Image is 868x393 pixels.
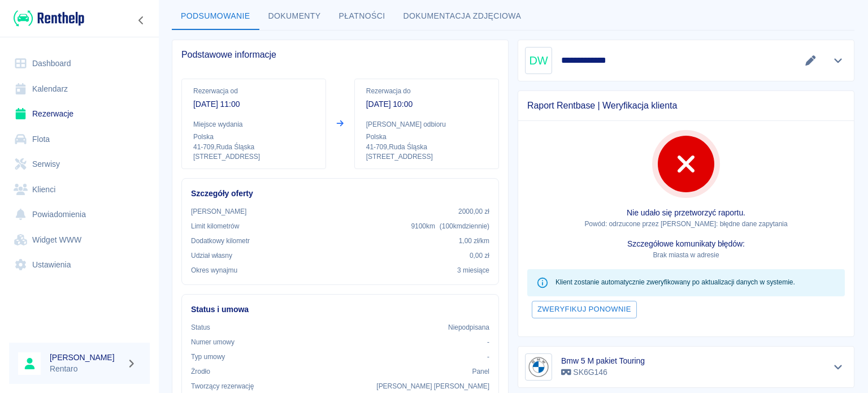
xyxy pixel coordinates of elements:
p: [PERSON_NAME] odbioru [366,119,487,129]
p: Żrodło [191,366,210,377]
a: Flota [9,127,150,152]
span: Raport Rentbase | Weryfikacja klienta [527,100,845,111]
a: Serwisy [9,152,150,177]
a: Kalendarz [9,76,150,102]
p: 3 miesiące [457,265,489,275]
p: [STREET_ADDRESS] [366,152,487,162]
p: Polska [366,132,487,142]
p: [STREET_ADDRESS] [193,152,314,162]
p: [DATE] 11:00 [193,98,314,110]
a: Klienci [9,177,150,202]
p: Szczegółowe komunikaty błędów: [527,238,845,250]
a: Ustawienia [9,252,150,278]
p: Typ umowy [191,352,225,362]
div: DW [525,47,552,74]
h6: Status i umowa [191,304,489,316]
button: Pokaż szczegóły [829,359,848,375]
p: [PERSON_NAME] [191,206,246,217]
img: Image [527,356,550,378]
p: Rezerwacja od [193,86,314,96]
button: Dokumentacja zdjęciowa [394,3,531,30]
h6: Bmw 5 M pakiet Touring [561,355,645,366]
a: Widget WWW [9,227,150,253]
p: Numer umowy [191,337,235,347]
span: Brak miasta w adresie [653,251,719,259]
p: - [487,352,489,362]
a: Renthelp logo [9,9,84,28]
p: Niepodpisana [448,322,489,332]
p: 2000,00 zł [458,206,489,217]
p: Udział własny [191,251,232,261]
p: [PERSON_NAME] [PERSON_NAME] [376,381,489,391]
p: Tworzący rezerwację [191,381,254,391]
a: Rezerwacje [9,101,150,127]
p: Nie udało się przetworzyć raportu. [527,207,845,219]
p: 41-709 , Ruda Śląska [366,142,487,152]
p: 1,00 zł /km [459,236,489,246]
p: 0,00 zł [470,251,489,261]
p: - [487,337,489,347]
p: Miejsce wydania [193,119,314,129]
p: Limit kilometrów [191,221,239,231]
p: Rentaro [50,363,122,375]
span: Podstawowe informacje [181,49,499,61]
p: Status [191,322,210,332]
button: Płatności [330,3,394,30]
div: Klient zostanie automatycznie zweryfikowany po aktualizacji danych w systemie. [555,273,795,293]
img: Renthelp logo [14,9,84,28]
button: Pokaż szczegóły [829,53,848,68]
p: Rezerwacja do [366,86,487,96]
button: Zweryfikuj ponownie [532,301,637,318]
a: Dashboard [9,51,150,76]
h6: Szczegóły oferty [191,188,489,200]
p: Panel [472,366,490,377]
p: Dodatkowy kilometr [191,236,250,246]
p: Okres wynajmu [191,265,237,275]
button: Dokumenty [259,3,330,30]
p: Polska [193,132,314,142]
p: SK6G146 [561,366,645,378]
a: Powiadomienia [9,202,150,227]
p: Powód: odrzucone przez [PERSON_NAME]: błędne dane zapytania [527,219,845,229]
p: 41-709 , Ruda Śląska [193,142,314,152]
p: [DATE] 10:00 [366,98,487,110]
span: ( 100 km dziennie ) [440,222,489,230]
button: Podsumowanie [172,3,259,30]
h6: [PERSON_NAME] [50,352,122,363]
p: 9100 km [411,221,489,231]
button: Edytuj dane [801,53,820,68]
button: Zwiń nawigację [133,13,150,28]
